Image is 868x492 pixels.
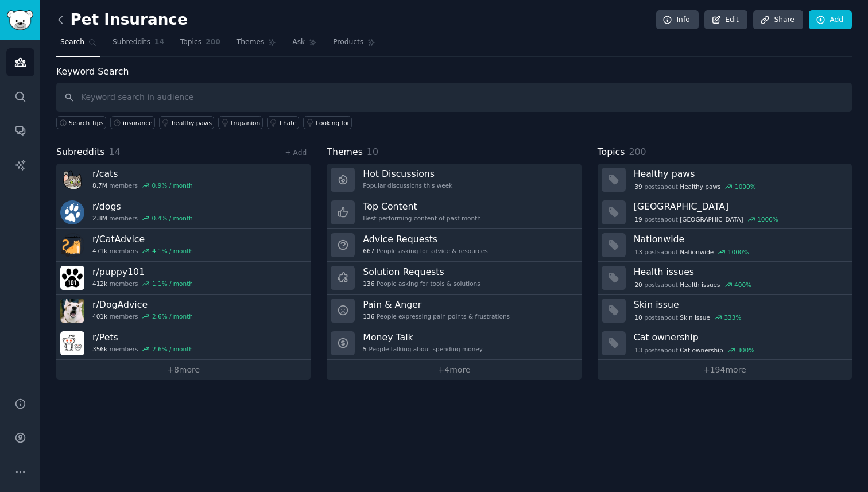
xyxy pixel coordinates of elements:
div: 0.4 % / month [152,214,193,222]
span: 471k [92,247,107,255]
div: post s about [634,214,780,224]
span: Ask [292,37,305,48]
a: Nationwide13postsaboutNationwide1000% [598,229,852,262]
a: insurance [110,116,155,129]
span: 136 [363,280,374,288]
div: post s about [634,181,757,192]
img: Pets [60,331,84,355]
div: 0.9 % / month [152,181,193,189]
span: 14 [154,37,164,48]
a: r/puppy101412kmembers1.1% / month [56,262,311,295]
a: Edit [704,10,747,30]
a: Money Talk5People talking about spending money [327,327,581,360]
span: 412k [92,280,107,288]
div: 300 % [737,346,754,354]
h3: r/ CatAdvice [92,233,193,245]
div: members [92,214,193,222]
div: members [92,345,193,353]
div: insurance [123,119,152,127]
div: healthy paws [172,119,212,127]
div: members [92,247,193,255]
a: Topics200 [176,33,224,57]
a: Themes [232,33,281,57]
a: Skin issue10postsaboutSkin issue333% [598,295,852,327]
img: dogs [60,200,84,224]
a: Share [753,10,803,30]
span: 667 [363,247,374,255]
h3: Cat ownership [634,331,844,343]
span: Health issues [680,281,720,289]
h3: [GEOGRAPHIC_DATA] [634,200,844,212]
a: Add [809,10,852,30]
a: Advice Requests667People asking for advice & resources [327,229,581,262]
div: Best-performing content of past month [363,214,481,222]
a: + Add [285,149,307,157]
span: 8.7M [92,181,107,189]
div: People asking for advice & resources [363,247,487,255]
a: Healthy paws39postsaboutHealthy paws1000% [598,164,852,196]
h2: Pet Insurance [56,11,188,29]
a: Products [329,33,379,57]
a: r/Pets356kmembers2.6% / month [56,327,311,360]
a: r/CatAdvice471kmembers4.1% / month [56,229,311,262]
a: r/dogs2.8Mmembers0.4% / month [56,196,311,229]
a: Info [656,10,699,30]
span: Search [60,37,84,48]
span: Topics [180,37,201,48]
a: Ask [288,33,321,57]
span: Subreddits [113,37,150,48]
a: Search [56,33,100,57]
div: post s about [634,280,753,290]
span: 2.8M [92,214,107,222]
a: [GEOGRAPHIC_DATA]19postsabout[GEOGRAPHIC_DATA]1000% [598,196,852,229]
span: 5 [363,345,367,353]
img: CatAdvice [60,233,84,257]
div: trupanion [231,119,260,127]
a: Solution Requests136People asking for tools & solutions [327,262,581,295]
div: post s about [634,345,755,355]
a: I hate [267,116,300,129]
img: cats [60,168,84,192]
input: Keyword search in audience [56,83,852,112]
a: Health issues20postsaboutHealth issues400% [598,262,852,295]
div: I hate [280,119,297,127]
div: People expressing pain points & frustrations [363,312,510,320]
h3: Pain & Anger [363,299,510,311]
span: Products [333,37,363,48]
span: 356k [92,345,107,353]
span: Skin issue [680,313,710,321]
div: 2.6 % / month [152,345,193,353]
a: r/cats8.7Mmembers0.9% / month [56,164,311,196]
h3: r/ dogs [92,200,193,212]
div: post s about [634,312,743,323]
div: 1.1 % / month [152,280,193,288]
div: People talking about spending money [363,345,483,353]
img: puppy101 [60,266,84,290]
span: 14 [109,146,121,157]
h3: Hot Discussions [363,168,452,180]
img: DogAdvice [60,299,84,323]
img: GummySearch logo [7,10,33,30]
span: 401k [92,312,107,320]
span: Subreddits [56,145,105,160]
span: 10 [367,146,378,157]
a: r/DogAdvice401kmembers2.6% / month [56,295,311,327]
a: Pain & Anger136People expressing pain points & frustrations [327,295,581,327]
span: Cat ownership [680,346,723,354]
button: Search Tips [56,116,106,129]
a: Looking for [303,116,352,129]
div: 333 % [724,313,741,321]
span: 19 [634,215,642,223]
span: 39 [634,183,642,191]
div: Looking for [316,119,350,127]
div: 2.6 % / month [152,312,193,320]
span: 200 [629,146,646,157]
a: Hot DiscussionsPopular discussions this week [327,164,581,196]
h3: Healthy paws [634,168,844,180]
div: 1000 % [728,248,749,256]
a: Top ContentBest-performing content of past month [327,196,581,229]
div: post s about [634,247,750,257]
div: members [92,280,193,288]
div: members [92,312,193,320]
span: Themes [327,145,363,160]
